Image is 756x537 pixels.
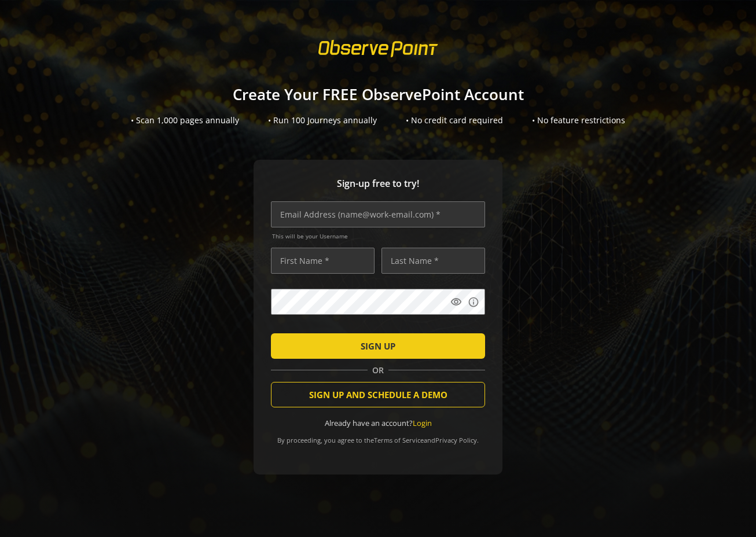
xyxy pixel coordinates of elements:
[532,115,625,126] div: • No feature restrictions
[131,115,239,126] div: • Scan 1,000 pages annually
[271,333,485,359] button: SIGN UP
[468,296,479,308] mat-icon: info
[271,428,485,444] div: By proceeding, you agree to the and .
[381,248,485,274] input: Last Name *
[271,248,375,274] input: First Name *
[268,115,377,126] div: • Run 100 Journeys annually
[374,436,424,444] a: Terms of Service
[413,418,432,428] a: Login
[368,365,388,376] span: OR
[361,336,395,356] span: SIGN UP
[271,201,485,227] input: Email Address (name@work-email.com) *
[406,115,503,126] div: • No credit card required
[271,418,485,429] div: Already have an account?
[309,384,447,405] span: SIGN UP AND SCHEDULE A DEMO
[450,296,462,308] mat-icon: visibility
[272,232,485,240] span: This will be your Username
[271,382,485,407] button: SIGN UP AND SCHEDULE A DEMO
[435,436,477,444] a: Privacy Policy
[271,177,485,190] span: Sign-up free to try!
